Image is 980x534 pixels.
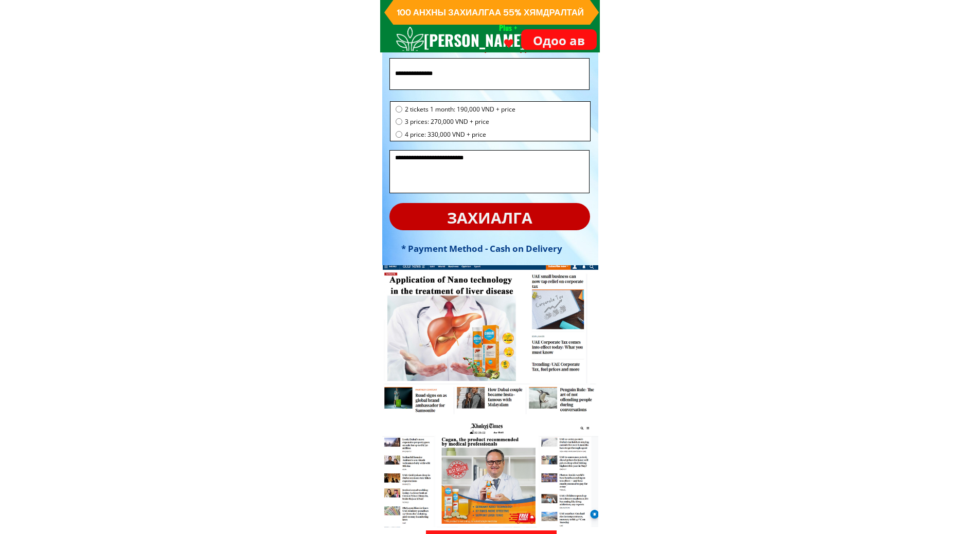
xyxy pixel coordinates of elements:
[405,105,515,114] font: 2 tickets 1 month: 190,000 VND + price
[533,32,585,49] font: Одоо ав
[447,207,532,228] font: захиалга
[401,243,562,254] font: * Payment Method - Cash on Delivery
[405,117,489,126] font: 3 prices: 270,000 VND + price
[405,130,486,139] font: 4 price: 330,000 VND + price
